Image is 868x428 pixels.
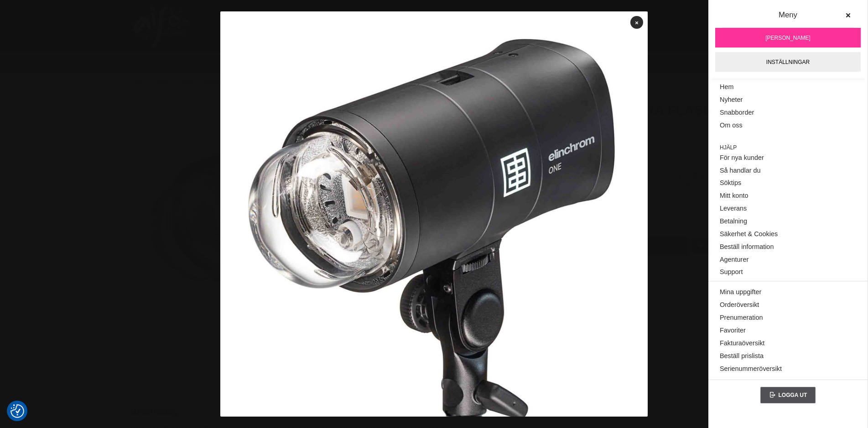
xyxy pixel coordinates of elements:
img: Revisit consent button [10,404,24,418]
a: Mitt konto [720,190,856,202]
a: Säkerhet & Cookies [720,228,856,241]
span: Hjälp [720,143,856,152]
a: För nya kunder [720,152,856,164]
a: Support [720,266,856,279]
a: Nyheter [720,94,856,106]
a: Agenturer [720,254,856,266]
a: Hem [720,81,856,94]
a: Beställ information [720,241,856,254]
a: Serienummeröversikt [720,362,856,375]
a: Om oss [720,119,856,132]
a: Logga ut [760,387,816,403]
a: Inställningar [715,52,861,72]
div: Meny [722,9,854,28]
a: Favoriter [720,324,856,337]
a: Beställ prislista [720,350,856,363]
span: Logga ut [778,392,807,398]
a: Mina uppgifter [720,286,856,299]
span: [PERSON_NAME] [765,34,811,42]
a: Orderöversikt [720,299,856,312]
a: Leverans [720,202,856,215]
a: Så handlar du [720,164,856,177]
a: Betalning [720,215,856,228]
a: Söktips [720,177,856,190]
button: Samtyckesinställningar [10,403,24,419]
a: Fakturaöversikt [720,337,856,350]
a: Snabborder [720,106,856,119]
a: Prenumeration [720,312,856,324]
